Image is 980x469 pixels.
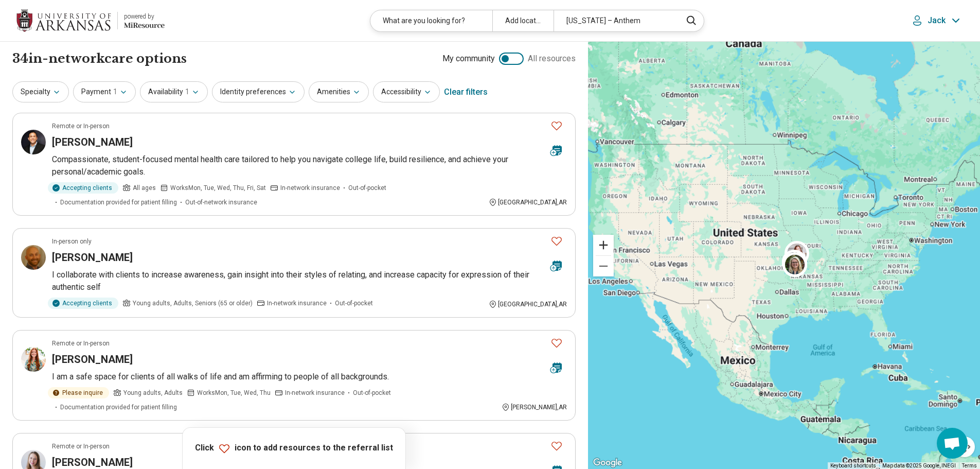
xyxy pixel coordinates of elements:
[348,183,386,193] span: Out-of-pocket
[546,436,567,457] button: Favorite
[52,269,567,293] p: I collaborate with clients to increase awareness, gain insight into their styles of relating, and...
[12,50,187,67] h1: 34 in-network care options
[52,237,92,246] p: In-person only
[52,250,133,265] h3: [PERSON_NAME]
[444,80,488,105] div: Clear filters
[52,339,110,348] p: Remote or In-person
[928,15,946,26] p: Jack
[212,81,305,102] button: Identity preferences
[962,463,977,468] a: Terms (opens in new tab)
[280,183,340,193] span: In-network insurance
[195,442,393,455] p: Click icon to add resources to the referral list
[489,198,567,207] div: [GEOGRAPHIC_DATA] , AR
[133,299,253,308] span: Young adults, Adults, Seniors (65 or older)
[335,299,373,308] span: Out-of-pocket
[73,81,136,102] button: Payment1
[124,12,165,21] div: powered by
[52,352,133,367] h3: [PERSON_NAME]
[197,388,271,397] span: Works Mon, Tue, Wed, Thu
[52,442,110,451] p: Remote or In-person
[373,81,440,102] button: Accessibility
[185,86,189,97] span: 1
[170,183,266,193] span: Works Mon, Tue, Wed, Thu, Fri, Sat
[133,183,156,193] span: All ages
[140,81,208,102] button: Availability1
[48,182,118,194] div: Accepting clients
[502,403,567,412] div: [PERSON_NAME] , AR
[593,235,614,255] button: Zoom in
[882,463,956,468] span: Map data ©2025 Google, INEGI
[937,428,968,459] div: Open chat
[370,10,492,31] div: What are you looking for?
[48,387,109,398] div: Please inquire
[267,299,327,308] span: In-network insurance
[546,115,567,136] button: Favorite
[285,388,345,397] span: In-network insurance
[353,388,391,397] span: Out-of-pocket
[442,53,495,65] span: My community
[52,153,567,178] p: Compassionate, student-focused mental health care tailored to help you navigate college life, bui...
[16,8,111,33] img: University of Arkansas
[52,371,567,383] p: I am a safe space for clients of all walks of life and am affirming to people of all backgrounds.
[52,135,133,149] h3: [PERSON_NAME]
[185,198,257,207] span: Out-of-network insurance
[528,53,576,65] span: All resources
[492,10,554,31] div: Add location
[48,298,118,309] div: Accepting clients
[52,121,110,131] p: Remote or In-person
[546,333,567,354] button: Favorite
[113,86,117,97] span: 1
[309,81,369,102] button: Amenities
[489,300,567,309] div: [GEOGRAPHIC_DATA] , AR
[60,198,177,207] span: Documentation provided for patient filling
[60,403,177,412] span: Documentation provided for patient filling
[546,231,567,252] button: Favorite
[554,10,675,31] div: [US_STATE] – Anthem
[123,388,183,397] span: Young adults, Adults
[12,81,69,102] button: Specialty
[593,256,614,276] button: Zoom out
[16,8,165,33] a: University of Arkansaspowered by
